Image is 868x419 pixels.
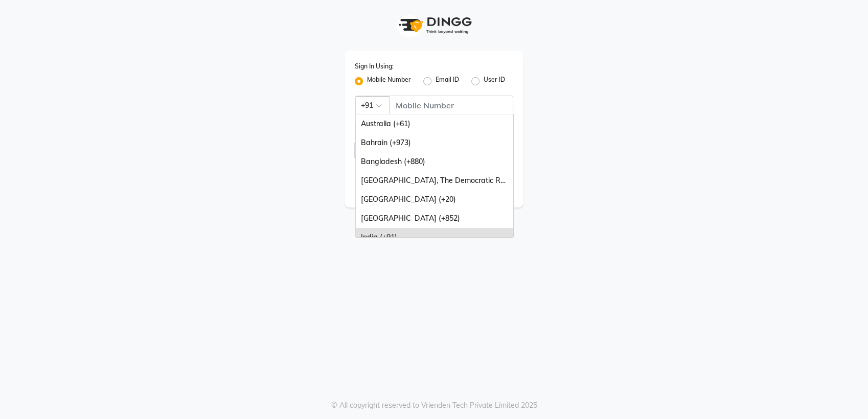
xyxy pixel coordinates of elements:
[355,114,514,238] ng-dropdown-panel: Options list
[356,228,513,247] div: India (+91)
[356,171,513,190] div: [GEOGRAPHIC_DATA], The Democratic Republic Of The (+243)
[356,190,513,209] div: [GEOGRAPHIC_DATA] (+20)
[356,114,513,133] div: Australia (+61)
[355,62,394,71] label: Sign In Using:
[367,75,411,87] label: Mobile Number
[356,152,513,171] div: Bangladesh (+880)
[356,133,513,152] div: Bahrain (+973)
[389,96,513,115] input: Username
[356,209,513,228] div: [GEOGRAPHIC_DATA] (+852)
[355,123,490,143] input: Username
[484,75,505,87] label: User ID
[436,75,459,87] label: Email ID
[393,10,475,40] img: logo1.svg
